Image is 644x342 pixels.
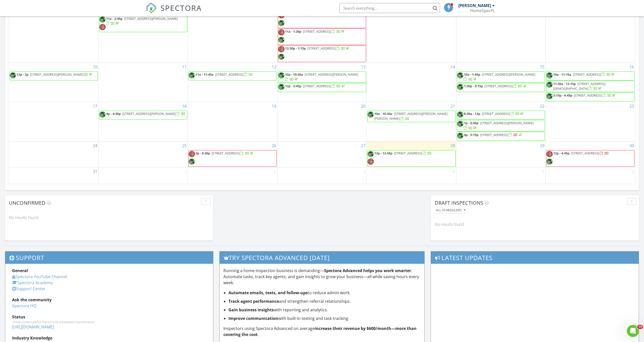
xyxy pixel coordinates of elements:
[189,151,195,157] img: 20220519_110728.jpg
[368,158,374,165] img: 20220519_110728.jpg
[546,167,635,184] td: Go to September 6, 2025
[12,303,36,309] a: Spectora HQ
[464,111,480,116] span: 8:30a - 12p
[458,3,491,8] div: [PERSON_NAME]
[195,151,254,155] a: 3p - 5:30p [STREET_ADDRESS]
[374,111,392,116] span: 10a - 10:30a
[285,46,306,51] span: 12:30p - 1:15p
[188,150,276,167] a: 3p - 5:30p [STREET_ADDRESS]
[160,3,202,13] span: SPECTORA
[457,121,463,127] img: chrisbudd.jpg
[220,251,424,264] h3: Try spectora advanced [DATE]
[431,251,639,264] h3: Latest Updates
[539,102,545,110] a: Go to August 22, 2025
[546,63,635,102] td: Go to August 16, 2025
[546,81,553,88] img: chrisbudd.jpg
[188,102,277,142] td: Go to August 19, 2025
[5,211,213,224] div: No results found
[277,167,367,184] td: Go to September 3, 2025
[223,325,421,337] p: Inspectors using Spectora Advanced on average .
[12,297,206,303] div: Ask the community
[457,84,463,90] img: chrisbudd.jpg
[98,167,188,184] td: Go to September 1, 2025
[92,63,98,71] a: Go to August 10, 2025
[394,151,422,155] span: [STREET_ADDRESS]
[228,290,421,296] li: to reduce admin work.
[431,218,639,231] div: No results found
[367,111,455,122] a: 10a - 10:30a [STREET_ADDRESS][PERSON_NAME][PERSON_NAME]
[285,29,301,34] span: 11a - 1:30p
[541,167,545,176] a: Go to September 5, 2025
[9,63,98,102] td: Go to August 10, 2025
[10,72,16,78] img: chrisbudd.jpg
[553,81,576,86] span: 11:30a - 12:15p
[374,151,432,155] a: 12p - 12:45p [STREET_ADDRESS]
[546,92,634,101] a: 3:15p - 4:45p [STREET_ADDRESS]
[228,290,308,295] strong: Automate emails, texts, and follow-ups
[573,72,601,77] span: [STREET_ADDRESS]
[285,72,303,77] span: 10a - 10:30a
[456,102,545,142] td: Go to August 22, 2025
[628,102,635,110] a: Go to August 23, 2025
[228,298,279,304] strong: Track agent performance
[12,268,28,273] strong: General
[189,72,195,78] img: chrisbudd.jpg
[188,167,277,184] td: Go to September 2, 2025
[628,63,635,71] a: Go to August 16, 2025
[98,142,188,167] td: Go to August 25, 2025
[92,102,98,110] a: Go to August 17, 2025
[106,111,185,116] a: 4p - 4:30p [STREET_ADDRESS][PERSON_NAME]
[12,324,54,330] a: [URL][DOMAIN_NAME]
[223,326,417,337] strong: increase their revenue by $600/month—more than covering the cost
[464,72,480,77] span: 10a - 1:45p
[464,72,535,81] a: 10a - 1:45p [STREET_ADDRESS][PERSON_NAME]
[457,132,545,141] a: 4p - 5:15p [STREET_ADDRESS]
[546,81,634,92] a: 11:30a - 12:15p [STREET_ADDRESS][DEMOGRAPHIC_DATA]
[464,84,483,88] span: 1:30p - 5:15p
[435,207,466,214] button: All schedulers
[324,268,411,273] strong: Spectora Advanced helps you work smarter
[12,286,46,291] a: Support Center
[456,167,545,184] td: Go to September 5, 2025
[99,111,106,118] img: chrisbudd.jpg
[362,167,367,176] a: Go to September 3, 2025
[464,111,524,116] a: 8:30a - 12p [STREET_ADDRESS]
[99,16,106,23] img: chrisbudd.jpg
[546,151,553,157] img: 20220519_110728.jpg
[215,72,243,77] span: [STREET_ADDRESS]
[183,167,188,176] a: Go to September 1, 2025
[368,151,374,157] img: chrisbudd.jpg
[228,298,421,304] li: and strengthen referral relationships.
[181,102,188,110] a: Go to August 18, 2025
[271,102,277,110] a: Go to August 19, 2025
[195,151,210,155] span: 3p - 5:30p
[456,63,545,102] td: Go to August 15, 2025
[285,84,345,88] a: 12p - 3:45p [STREET_ADDRESS]
[146,7,202,17] a: SPECTORA
[457,71,545,83] a: 10a - 1:45p [STREET_ADDRESS][PERSON_NAME]
[553,151,609,155] a: 12p - 4:45p [STREET_ADDRESS]
[278,84,285,90] img: chrisbudd.jpg
[92,167,98,176] a: Go to August 31, 2025
[99,24,106,30] img: 20220519_110728.jpg
[98,63,188,102] td: Go to August 11, 2025
[223,268,421,286] p: Running a home inspection business is demanding— . Automate tasks, track key agents, and gain ins...
[122,111,176,116] span: [STREET_ADDRESS][PERSON_NAME]
[195,72,253,77] a: 11a - 11:45a [STREET_ADDRESS]
[553,93,616,98] a: 3:15p - 4:45p [STREET_ADDRESS]
[546,142,635,167] td: Go to August 30, 2025
[12,335,206,341] div: Industry Knowledge
[278,72,285,78] img: chrisbudd.jpg
[277,63,367,102] td: Go to August 13, 2025
[464,121,534,130] a: 1p - 5:45p [STREET_ADDRESS][PERSON_NAME]
[539,142,545,150] a: Go to August 29, 2025
[457,83,545,92] a: 1:30p - 5:15p [STREET_ADDRESS]
[271,63,277,71] a: Go to August 12, 2025
[457,120,545,131] a: 1p - 5:45p [STREET_ADDRESS][PERSON_NAME]
[12,320,206,324] div: Check system performance and scheduled maintenance.
[106,16,123,21] span: 11a - 2:45p
[9,102,98,142] td: Go to August 17, 2025
[574,93,602,98] span: [STREET_ADDRESS]
[627,325,639,337] iframe: Intercom live chat
[452,167,456,176] a: Go to September 4, 2025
